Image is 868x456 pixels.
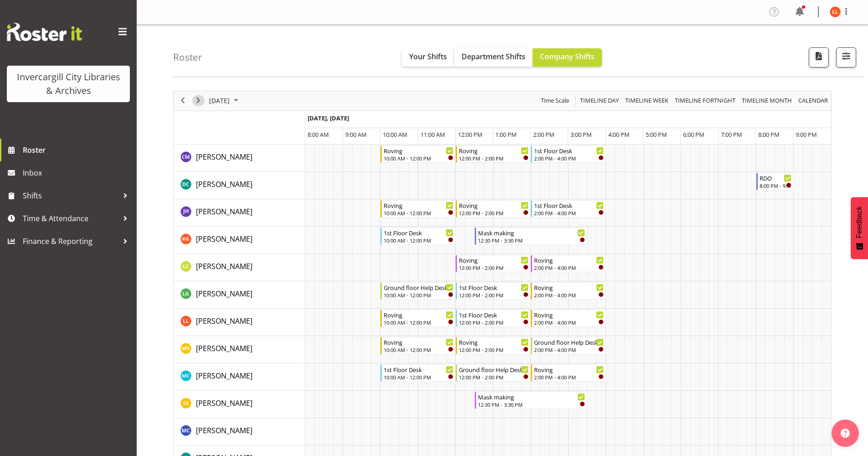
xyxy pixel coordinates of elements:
[384,337,453,347] div: Roving
[196,261,252,272] a: [PERSON_NAME]
[531,364,606,382] div: Michelle Cunningham"s event - Roving Begin From Sunday, October 5, 2025 at 2:00:00 PM GMT+13:00 E...
[196,179,252,190] a: [PERSON_NAME]
[459,319,529,326] div: 12:00 PM - 2:00 PM
[456,364,531,382] div: Michelle Cunningham"s event - Ground floor Help Desk Begin From Sunday, October 5, 2025 at 12:00:...
[459,146,529,155] div: Roving
[384,291,453,299] div: 10:00 AM - 12:00 PM
[534,373,604,381] div: 2:00 PM - 4:00 PM
[456,310,531,327] div: Lynette Lockett"s event - 1st Floor Desk Begin From Sunday, October 5, 2025 at 12:00:00 PM GMT+13...
[459,201,529,210] div: Roving
[459,209,529,217] div: 12:00 PM - 2:00 PM
[208,95,242,106] button: October 2025
[174,254,305,281] td: Linda Cooper resource
[384,201,453,210] div: Roving
[459,283,529,292] div: 1st Floor Desk
[384,237,453,244] div: 10:00 AM - 12:00 PM
[196,289,252,299] span: [PERSON_NAME]
[459,255,529,264] div: Roving
[459,337,529,347] div: Roving
[540,52,595,62] span: Company Shifts
[741,95,793,106] span: Timeline Month
[174,199,305,227] td: Jill Harpur resource
[534,264,604,271] div: 2:00 PM - 4:00 PM
[380,282,456,300] div: Lisa Griffiths"s event - Ground floor Help Desk Begin From Sunday, October 5, 2025 at 10:00:00 AM...
[196,316,252,326] span: [PERSON_NAME]
[421,130,445,139] span: 11:00 AM
[841,429,850,438] img: help-xxl-2.png
[797,95,829,106] span: calendar
[196,288,252,299] a: [PERSON_NAME]
[196,207,252,217] span: [PERSON_NAME]
[495,130,517,139] span: 1:00 PM
[384,146,453,155] div: Roving
[830,6,841,17] img: lynette-lockett11677.jpg
[23,234,118,248] span: Finance & Reporting
[174,281,305,309] td: Lisa Griffiths resource
[809,47,829,67] button: Download a PDF of the roster for the current day
[533,48,602,67] button: Company Shifts
[190,91,206,110] div: next period
[646,130,667,139] span: 5:00 PM
[384,365,453,374] div: 1st Floor Desk
[196,316,252,326] a: [PERSON_NAME]
[196,206,252,217] a: [PERSON_NAME]
[174,363,305,391] td: Michelle Cunningham resource
[540,95,570,106] span: Time Scale
[462,52,525,62] span: Department Shifts
[758,130,780,139] span: 8:00 PM
[579,95,620,106] span: Timeline Day
[459,346,529,353] div: 12:00 PM - 2:00 PM
[531,337,606,354] div: Marion van Voornveld"s event - Ground floor Help Desk Begin From Sunday, October 5, 2025 at 2:00:...
[459,373,529,381] div: 12:00 PM - 2:00 PM
[533,130,555,139] span: 2:00 PM
[534,346,604,353] div: 2:00 PM - 4:00 PM
[16,70,121,98] div: Invercargill City Libraries & Archives
[196,398,252,409] a: [PERSON_NAME]
[7,23,82,41] img: Rosterit website logo
[683,130,704,139] span: 6:00 PM
[384,319,453,326] div: 10:00 AM - 12:00 PM
[458,130,483,139] span: 12:00 PM
[196,425,252,436] a: [PERSON_NAME]
[570,130,592,139] span: 3:00 PM
[456,282,531,300] div: Lisa Griffiths"s event - 1st Floor Desk Begin From Sunday, October 5, 2025 at 12:00:00 PM GMT+13:...
[380,310,456,327] div: Lynette Lockett"s event - Roving Begin From Sunday, October 5, 2025 at 10:00:00 AM GMT+13:00 Ends...
[796,130,817,139] span: 9:00 PM
[380,364,456,382] div: Michelle Cunningham"s event - 1st Floor Desk Begin From Sunday, October 5, 2025 at 10:00:00 AM GM...
[459,264,529,271] div: 12:00 PM - 2:00 PM
[459,291,529,299] div: 12:00 PM - 2:00 PM
[196,343,252,354] a: [PERSON_NAME]
[383,130,407,139] span: 10:00 AM
[475,392,587,409] div: Saranya Sarisa"s event - Mask making Begin From Sunday, October 5, 2025 at 12:30:00 PM GMT+13:00 ...
[478,392,585,401] div: Mask making
[478,401,585,408] div: 12:30 PM - 3:30 PM
[206,91,244,110] div: October 5, 2025
[384,283,453,292] div: Ground floor Help Desk
[174,418,305,446] td: Aurora Catu resource
[196,152,252,162] span: [PERSON_NAME]
[531,200,606,218] div: Jill Harpur"s event - 1st Floor Desk Begin From Sunday, October 5, 2025 at 2:00:00 PM GMT+13:00 E...
[475,228,587,245] div: Katie Greene"s event - Mask making Begin From Sunday, October 5, 2025 at 12:30:00 PM GMT+13:00 En...
[308,130,329,139] span: 8:00 AM
[23,143,132,157] span: Roster
[534,365,604,374] div: Roving
[534,310,604,319] div: Roving
[756,173,794,190] div: Donald Cunningham"s event - RDO Begin From Sunday, October 5, 2025 at 8:00:00 PM GMT+13:00 Ends A...
[534,209,604,217] div: 2:00 PM - 4:00 PM
[384,373,453,381] div: 10:00 AM - 12:00 PM
[196,370,252,381] a: [PERSON_NAME]
[192,95,205,106] button: Next
[384,228,453,237] div: 1st Floor Desk
[380,337,456,354] div: Marion van Voornveld"s event - Roving Begin From Sunday, October 5, 2025 at 10:00:00 AM GMT+13:00...
[721,130,742,139] span: 7:00 PM
[456,200,531,218] div: Jill Harpur"s event - Roving Begin From Sunday, October 5, 2025 at 12:00:00 PM GMT+13:00 Ends At ...
[380,200,456,218] div: Jill Harpur"s event - Roving Begin From Sunday, October 5, 2025 at 10:00:00 AM GMT+13:00 Ends At ...
[384,155,453,162] div: 10:00 AM - 12:00 PM
[174,172,305,199] td: Donald Cunningham resource
[851,197,868,259] button: Feedback - Show survey
[174,145,305,172] td: Chamique Mamolo resource
[384,346,453,353] div: 10:00 AM - 12:00 PM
